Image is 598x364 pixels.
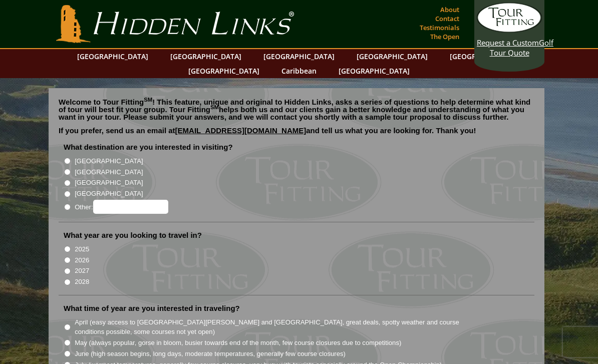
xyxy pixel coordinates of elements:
label: 2028 [75,277,89,287]
a: [GEOGRAPHIC_DATA] [72,49,153,64]
input: Other: [93,200,168,214]
a: [GEOGRAPHIC_DATA] [258,49,340,64]
label: [GEOGRAPHIC_DATA] [75,167,143,177]
a: Contact [433,12,462,26]
sup: SM [144,97,152,103]
label: [GEOGRAPHIC_DATA] [75,156,143,166]
a: Request a CustomGolf Tour Quote [477,3,542,58]
label: May (always popular, gorse in bloom, busier towards end of the month, few course closures due to ... [75,338,401,348]
label: June (high season begins, long days, moderate temperatures, generally few course closures) [75,349,346,359]
a: The Open [428,30,462,44]
a: [EMAIL_ADDRESS][DOMAIN_NAME] [175,126,307,135]
label: What time of year are you interested in traveling? [64,303,240,313]
span: Request a Custom [477,38,539,48]
a: [GEOGRAPHIC_DATA] [352,49,433,64]
p: Welcome to Tour Fitting ! This feature, unique and original to Hidden Links, asks a series of que... [59,98,534,121]
label: [GEOGRAPHIC_DATA] [75,178,143,188]
a: [GEOGRAPHIC_DATA] [165,49,246,64]
a: Testimonials [417,21,462,35]
a: Caribbean [276,64,322,78]
p: If you prefer, send us an email at and tell us what you are looking for. Thank you! [59,127,534,142]
label: 2026 [75,255,89,265]
label: What destination are you interested in visiting? [64,142,233,152]
label: Other: [75,200,168,214]
a: [GEOGRAPHIC_DATA] [334,64,415,78]
sup: SM [210,104,219,110]
label: What year are you looking to travel in? [64,230,202,240]
label: April (easy access to [GEOGRAPHIC_DATA][PERSON_NAME] and [GEOGRAPHIC_DATA], great deals, spotty w... [75,317,477,337]
label: 2025 [75,244,89,254]
label: 2027 [75,266,89,276]
a: [GEOGRAPHIC_DATA] [445,49,526,64]
label: [GEOGRAPHIC_DATA] [75,189,143,199]
a: About [438,3,462,17]
a: [GEOGRAPHIC_DATA] [183,64,264,78]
